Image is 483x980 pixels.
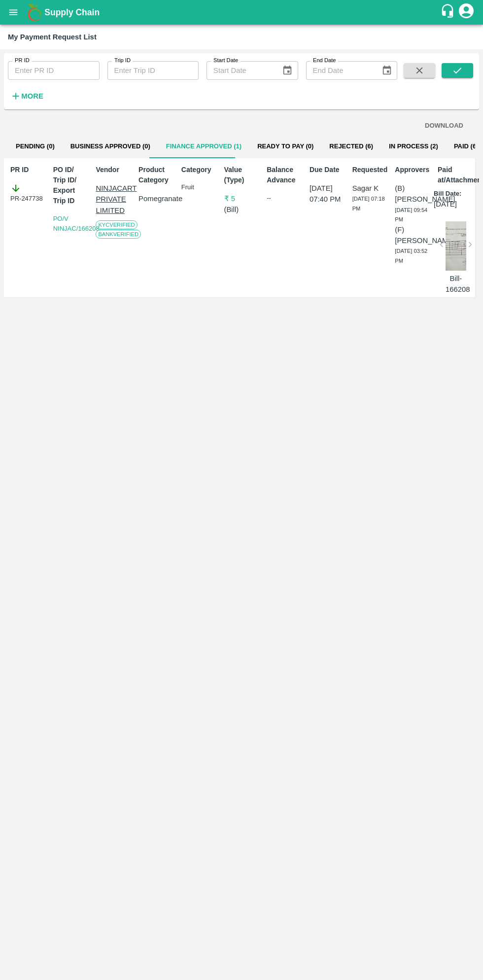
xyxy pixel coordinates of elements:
[321,135,381,158] button: Rejected (6)
[44,5,440,19] a: Supply Chain
[310,183,345,205] p: [DATE] 07:40 PM
[10,183,45,204] div: PR-247738
[138,165,173,185] p: Product Category
[395,248,427,264] span: [DATE] 03:52 PM
[8,31,97,43] div: My Payment Request List
[213,57,238,65] label: Start Date
[267,165,302,185] p: Balance Advance
[267,193,302,203] div: --
[96,183,131,216] p: NINJACART PRIVATE LIMITED
[352,196,385,211] span: [DATE] 07:18 PM
[421,117,467,135] button: DOWNLOAD
[10,165,45,175] p: PR ID
[434,189,461,199] p: Bill Date:
[310,165,345,175] p: Due Date
[2,1,25,24] button: open drawer
[446,273,466,295] p: Bill-166208
[96,220,137,229] span: KYC Verified
[381,135,446,158] button: In Process (2)
[395,207,427,223] span: [DATE] 09:54 PM
[249,135,321,158] button: Ready To Pay (0)
[207,61,274,80] input: Start Date
[181,183,216,192] p: Fruit
[352,165,387,175] p: Requested
[224,193,259,204] p: ₹ 5
[15,57,30,65] label: PR ID
[313,57,336,65] label: End Date
[434,199,457,210] p: [DATE]
[8,135,63,158] button: Pending (0)
[224,165,259,185] p: Value (Type)
[96,230,141,239] span: Bank Verified
[21,92,43,100] strong: More
[63,135,158,158] button: Business Approved (0)
[181,165,216,175] p: Category
[378,61,396,80] button: Choose date
[114,57,131,65] label: Trip ID
[25,2,44,22] img: logo
[44,7,100,17] b: Supply Chain
[96,165,131,175] p: Vendor
[107,61,199,80] input: Enter Trip ID
[457,2,475,23] div: account of current user
[8,88,46,105] button: More
[158,135,249,158] button: Finance Approved (1)
[53,165,88,206] p: PO ID/ Trip ID/ Export Trip ID
[395,183,430,205] p: (B) [PERSON_NAME]
[278,61,297,80] button: Choose date
[440,3,457,21] div: customer-support
[395,165,430,175] p: Approvers
[306,61,374,80] input: End Date
[352,183,387,194] p: Sagar K
[138,193,173,204] p: Pomegranate
[8,61,100,80] input: Enter PR ID
[395,224,430,246] p: (F) [PERSON_NAME]
[224,204,259,215] p: ( Bill )
[53,215,100,232] a: PO/V NINJAC/166208
[438,165,473,185] p: Paid at/Attachments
